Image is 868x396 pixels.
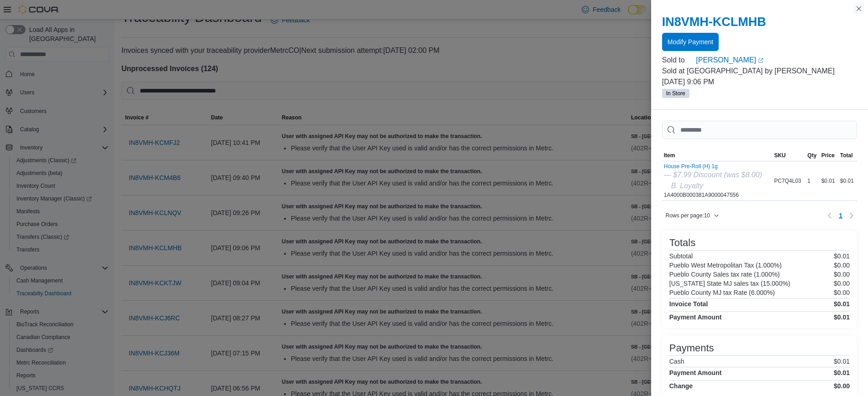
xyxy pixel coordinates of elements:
span: In Store [666,89,685,98]
h4: Change [669,382,693,390]
span: PC7Q4L03 [774,177,801,185]
h4: Payment Amount [669,314,722,321]
nav: Pagination for table: MemoryTable from EuiInMemoryTable [824,208,857,223]
button: Qty [805,150,819,161]
h3: Payments [669,343,714,354]
p: Sold at [GEOGRAPHIC_DATA] by [PERSON_NAME] [662,66,857,77]
h3: Totals [669,237,695,248]
h4: $0.01 [834,369,850,376]
button: Modify Payment [662,33,719,51]
h4: Invoice Total [669,300,708,308]
div: 1A4000B000381A9000047556 [664,163,762,199]
p: $0.00 [834,289,850,296]
span: Qty [807,152,816,159]
div: 1 [805,175,819,186]
h6: Pueblo County Sales tax rate (1.000%) [669,271,780,278]
h4: $0.00 [834,382,850,390]
button: SKU [772,150,805,161]
h6: Subtotal [669,252,693,260]
p: $0.00 [834,280,850,287]
span: Price [821,152,835,159]
a: [PERSON_NAME]External link [696,55,857,66]
span: In Store [662,89,689,98]
span: Total [840,152,853,159]
h6: Pueblo County MJ tax Rate (6.000%) [669,289,775,296]
p: $0.01 [834,252,850,260]
h4: $0.01 [834,314,850,321]
span: Modify Payment [668,37,713,46]
span: Rows per page : 10 [666,212,710,219]
button: Previous page [824,210,835,221]
span: SKU [774,152,785,159]
p: $0.00 [834,271,850,278]
p: [DATE] 9:06 PM [662,77,857,87]
button: Page 1 of 1 [835,208,846,223]
button: Close this dialog [853,3,864,14]
h6: Pueblo West Metropolitan Tax (1.000%) [669,262,782,269]
h4: Payment Amount [669,369,722,376]
input: This is a search bar. As you type, the results lower in the page will automatically filter. [662,121,857,139]
button: Price [820,150,838,161]
ul: Pagination for table: MemoryTable from EuiInMemoryTable [835,208,846,223]
h6: [US_STATE] State MJ sales tax (15.000%) [669,280,790,287]
div: — $7.99 Discount (was $8.00) [664,170,762,180]
h4: $0.01 [834,300,850,308]
button: Next page [846,210,857,221]
p: $0.01 [834,358,850,365]
button: Rows per page:10 [662,210,723,221]
span: Item [664,152,675,159]
div: $0.01 [838,175,857,186]
svg: External link [758,58,763,63]
button: House Pre-Roll (H) 1g [664,163,762,170]
p: $0.00 [834,262,850,269]
div: Sold to [662,55,694,66]
h6: Cash [669,358,684,365]
h2: IN8VMH-KCLMHB [662,15,857,29]
button: Item [662,150,773,161]
i: B. Loyalty [671,182,703,190]
span: 1 [839,211,842,220]
button: Total [838,150,857,161]
div: $0.01 [820,175,838,186]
